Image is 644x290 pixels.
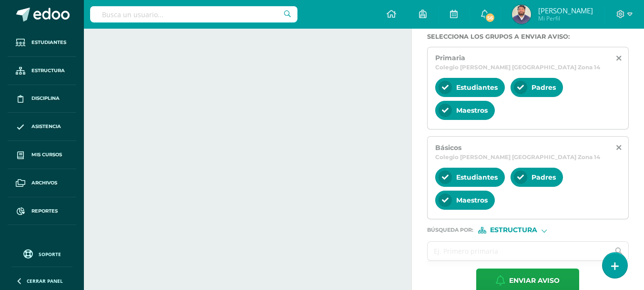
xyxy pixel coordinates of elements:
[8,85,76,113] a: Disciplina
[478,227,550,234] div: [object Object]
[8,141,76,169] a: Mis cursos
[456,196,488,204] span: Maestros
[538,6,593,15] span: [PERSON_NAME]
[31,123,61,130] span: Asistencia
[8,57,76,85] a: Estructura
[31,39,66,46] span: Estudiantes
[31,151,62,159] span: Mis cursos
[435,143,461,152] span: Básicos
[512,5,531,24] img: 1759cf95f6b189d69a069e26bb5613d3.png
[435,54,465,62] span: Primaria
[11,247,72,260] a: Soporte
[8,29,76,57] a: Estudiantes
[532,173,556,182] span: Padres
[31,179,57,187] span: Archivos
[8,197,76,226] a: Reportes
[8,113,76,141] a: Asistencia
[8,169,76,197] a: Archivos
[456,173,498,182] span: Estudiantes
[31,67,65,75] span: Estructura
[490,227,537,233] span: Estructura
[485,12,495,23] span: 56
[427,33,629,40] label: Selecciona los grupos a enviar aviso :
[31,207,58,215] span: Reportes
[435,64,600,71] span: Colegio [PERSON_NAME] [GEOGRAPHIC_DATA] Zona 14
[456,83,498,92] span: Estudiantes
[538,14,593,22] span: Mi Perfil
[428,242,610,260] input: Ej. Primero primaria
[435,153,600,161] span: Colegio [PERSON_NAME] [GEOGRAPHIC_DATA] Zona 14
[427,227,473,233] span: Búsqueda por :
[27,278,63,284] span: Cerrar panel
[532,83,556,92] span: Padres
[456,106,488,115] span: Maestros
[39,251,61,258] span: Soporte
[31,95,60,102] span: Disciplina
[90,6,297,22] input: Busca un usuario...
